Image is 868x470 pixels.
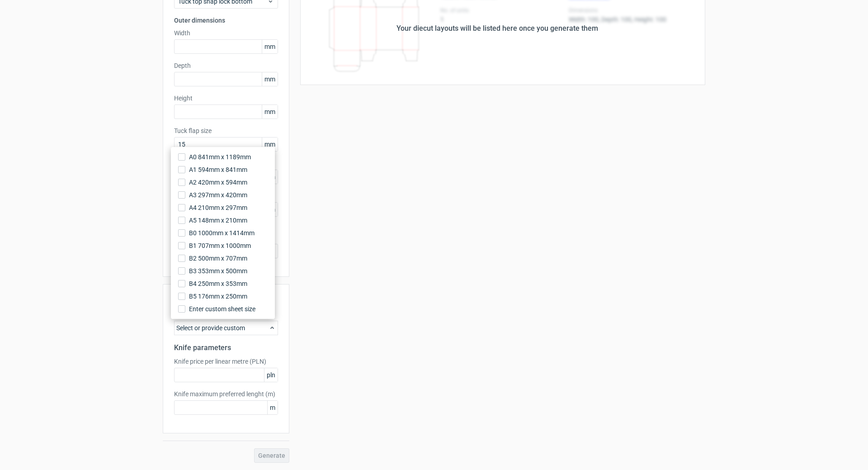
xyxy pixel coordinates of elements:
[174,16,278,25] h3: Outer dimensions
[189,178,247,187] span: A2 420mm x 594mm
[189,292,247,301] span: B5 176mm x 250mm
[174,126,278,135] label: Tuck flap size
[262,72,278,86] span: mm
[174,321,278,335] div: Select or provide custom
[174,389,278,399] label: Knife maximum preferred lenght (m)
[189,152,251,161] span: A0 841mm x 1189mm
[189,304,255,313] span: Enter custom sheet size
[174,94,278,103] label: Height
[262,40,278,53] span: mm
[174,61,278,70] label: Depth
[189,241,251,250] span: B1 707mm x 1000mm
[262,105,278,119] span: mm
[189,228,255,237] span: B0 1000mm x 1414mm
[174,357,278,366] label: Knife price per linear metre (PLN)
[264,368,278,382] span: pln
[189,254,247,263] span: B2 500mm x 707mm
[189,216,247,225] span: A5 148mm x 210mm
[174,28,278,38] label: Width
[396,23,598,34] div: Your diecut layouts will be listed here once you generate them
[174,342,278,353] h2: Knife parameters
[189,165,247,174] span: A1 594mm x 841mm
[189,190,247,199] span: A3 297mm x 420mm
[262,138,278,151] span: mm
[189,266,247,275] span: B3 353mm x 500mm
[189,203,247,212] span: A4 210mm x 297mm
[189,279,247,288] span: B4 250mm x 353mm
[267,401,278,414] span: m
